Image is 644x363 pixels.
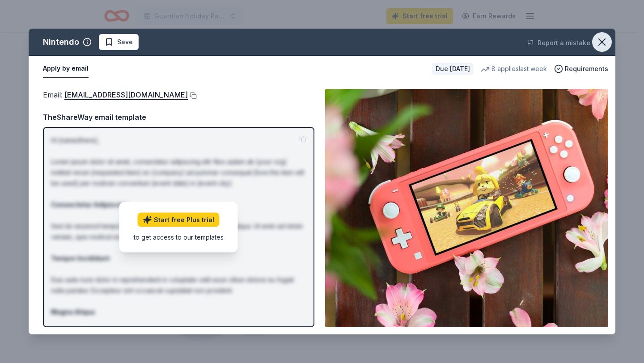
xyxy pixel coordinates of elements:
span: Email : [43,90,188,99]
button: Requirements [554,63,608,74]
strong: Tempor Incididunt [51,254,110,262]
div: TheShareWay email template [43,111,314,123]
span: Save [117,37,133,47]
img: Image for Nintendo [325,89,608,327]
strong: Consectetur Adipiscing [51,201,128,208]
a: Start free Plus trial [138,212,220,227]
div: Nintendo [43,35,79,49]
div: Due [DATE] [432,63,474,75]
span: Requirements [565,63,608,74]
button: Save [99,34,139,50]
div: to get access to our templates [134,232,224,241]
button: Report a mistake [527,38,590,48]
a: [EMAIL_ADDRESS][DOMAIN_NAME] [64,89,188,101]
button: Apply by email [43,59,89,78]
strong: Magna Aliqua [51,308,95,316]
div: 8 applies last week [481,63,547,74]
